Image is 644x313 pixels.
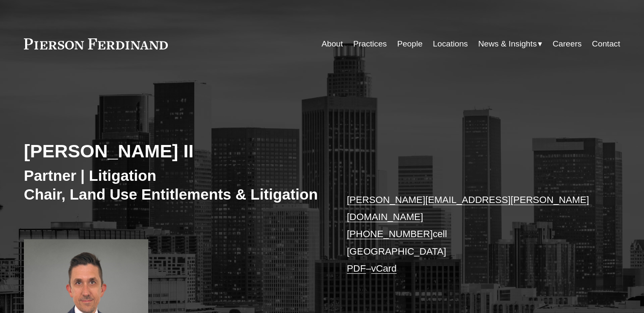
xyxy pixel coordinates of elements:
[322,36,343,52] a: About
[347,229,433,239] a: [PHONE_NUMBER]
[478,37,537,52] span: News & Insights
[397,36,423,52] a: People
[347,263,366,274] a: PDF
[24,166,322,203] h3: Partner | Litigation Chair, Land Use Entitlements & Litigation
[347,191,595,278] p: cell [GEOGRAPHIC_DATA] –
[552,36,581,52] a: Careers
[371,263,397,274] a: vCard
[478,36,543,52] a: folder dropdown
[433,36,468,52] a: Locations
[347,194,589,222] a: [PERSON_NAME][EMAIL_ADDRESS][PERSON_NAME][DOMAIN_NAME]
[592,36,620,52] a: Contact
[353,36,387,52] a: Practices
[24,140,322,162] h2: [PERSON_NAME] II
